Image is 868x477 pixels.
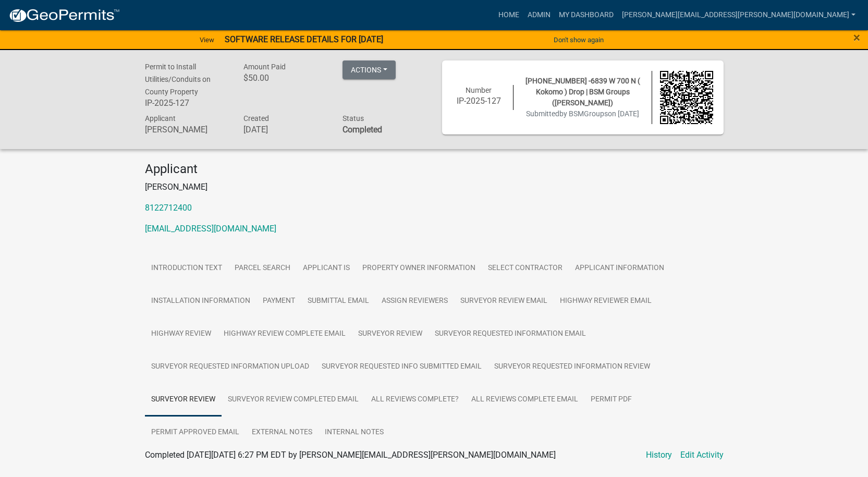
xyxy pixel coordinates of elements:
a: Highway Reviewer Email [554,285,658,318]
a: External Notes [246,416,319,449]
h6: [PERSON_NAME] [145,125,228,134]
span: Permit to Install Utilities/Conduits on County Property [145,63,211,96]
a: Introduction Text [145,252,228,285]
span: Number [466,86,492,94]
a: Edit Activity [680,449,724,461]
h6: [DATE] [243,125,327,134]
a: Property Owner Information [356,252,482,285]
span: [PHONE_NUMBER] -6839 W 700 N ( Kokomo ) Drop | BSM Groups ([PERSON_NAME]) [525,77,640,107]
a: Surveyor Requested Information UPLOAD [145,350,315,384]
a: View [195,31,218,48]
a: Permit PDF [584,383,638,417]
a: All Reviews Complete? [365,383,465,417]
a: History [646,449,672,461]
strong: SOFTWARE RELEASE DETAILS FOR [DATE] [225,34,383,44]
h6: IP-2025-127 [145,98,228,108]
a: Applicant Information [569,252,670,285]
button: Don't show again [549,31,608,48]
span: by BSMGroups [559,109,608,118]
a: [EMAIL_ADDRESS][DOMAIN_NAME] [145,224,276,234]
a: Highway Review Complete Email [217,317,352,351]
a: Surveyor Review Completed Email [222,383,365,417]
span: Applicant [145,114,176,123]
img: QR code [660,71,713,124]
a: All Reviews Complete Email [465,383,584,417]
a: Select contractor [482,252,569,285]
a: Submittal Email [301,285,375,318]
h6: $50.00 [243,73,327,83]
strong: Completed [343,125,382,134]
a: 8122712400 [145,203,192,213]
a: Surveyor Review [352,317,429,351]
a: Internal Notes [319,416,390,449]
a: Parcel Search [228,252,297,285]
a: [PERSON_NAME][EMAIL_ADDRESS][PERSON_NAME][DOMAIN_NAME] [618,5,860,25]
a: Permit Approved Email [145,416,246,449]
span: × [853,30,860,45]
a: Payment [256,285,301,318]
h4: Applicant [145,162,724,177]
a: Surveyor Requested Info SUBMITTED Email [315,350,488,384]
button: Close [853,31,860,44]
span: Completed [DATE][DATE] 6:27 PM EDT by [PERSON_NAME][EMAIL_ADDRESS][PERSON_NAME][DOMAIN_NAME] [145,450,556,460]
span: Status [343,114,364,123]
a: Applicant Is [297,252,356,285]
a: Home [494,5,523,25]
a: My Dashboard [555,5,618,25]
a: Surveyor Requested Information REVIEW [488,350,656,384]
span: Amount Paid [243,63,286,71]
button: Actions [343,60,396,79]
a: Assign Reviewers [375,285,454,318]
a: Installation Information [145,285,256,318]
a: Surveyor REQUESTED Information Email [429,317,592,351]
a: Surveyor Review Email [454,285,554,318]
a: Surveyor Review [145,383,222,417]
p: [PERSON_NAME] [145,181,724,193]
a: Admin [523,5,555,25]
a: Highway Review [145,317,217,351]
span: Submitted on [DATE] [526,109,639,118]
span: Created [243,114,269,123]
h6: IP-2025-127 [453,96,506,106]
